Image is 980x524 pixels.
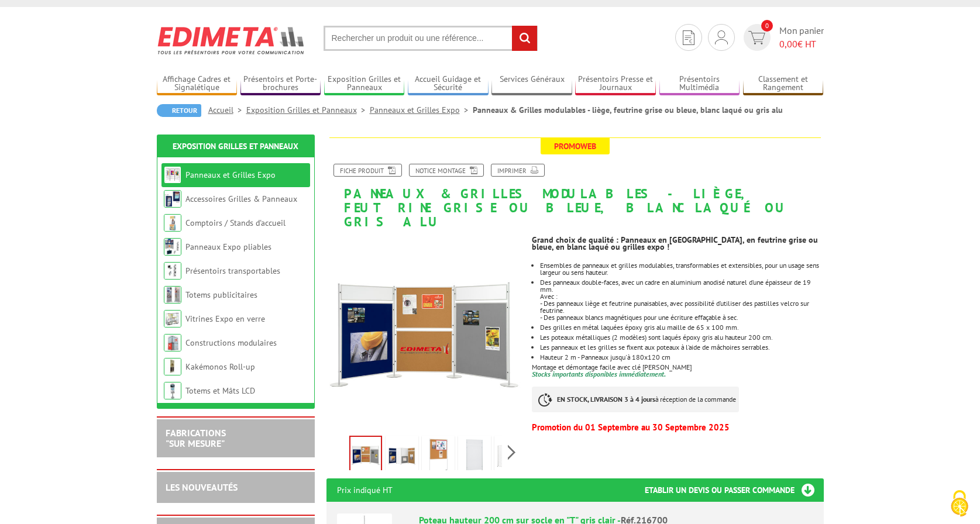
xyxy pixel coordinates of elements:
[532,387,739,412] p: à réception de la commande
[370,105,473,115] a: Panneaux et Grilles Expo
[540,314,823,321] div: - Des panneaux blancs magnétiques pour une écriture effaçable à sec.
[185,266,280,276] a: Présentoirs transportables
[337,478,393,502] p: Prix indiqué HT
[157,74,238,94] a: Affichage Cadres et Signalétique
[540,262,823,276] li: Ensembles de panneaux et grilles modulables, transformables et extensibles, pour un usage sens la...
[939,484,980,524] button: Cookies (fenêtre modale)
[497,438,525,474] img: panneaux_grilles_modulables_216700_4.jpg
[761,20,773,32] span: 0
[424,438,452,474] img: panneaux_grilles_modulables_216700_2.jpg
[326,235,524,432] img: panneaux_et_grilles_216733_1.jpg
[748,31,765,44] img: devis rapide
[945,489,974,518] img: Cookies (fenêtre modale)
[408,74,489,94] a: Accueil Guidage et Sécurité
[779,24,824,51] span: Mon panier
[164,262,181,280] img: Présentoirs transportables
[388,438,416,474] img: panneaux_grilles_modulables_216700_1.jpg
[779,37,824,51] span: € HT
[540,279,823,293] div: Des panneaux double-faces, avec un cadre en aluminium anodisé naturel d’une épaisseur de 19 mm.
[532,424,823,431] p: Promotion du 01 Septembre au 30 Septembre 2025
[164,238,181,256] img: Panneaux Expo pliables
[324,26,538,51] input: Rechercher un produit ou une référence...
[164,286,181,304] img: Totems publicitaires
[683,30,694,45] img: devis rapide
[157,104,201,117] a: Retour
[557,395,655,404] strong: EN STOCK, LIVRAISON 3 à 4 jours
[185,313,265,324] a: Vitrines Expo en verre
[540,354,823,361] li: Hauteur 2 m - Panneaux jusqu'à 180x120 cm
[575,74,656,94] a: Présentoirs Presse et Journaux
[185,337,277,348] a: Constructions modulaires
[164,190,181,208] img: Accessoires Grilles & Panneaux
[166,481,238,493] a: LES NOUVEAUTÉS
[164,358,181,375] img: Kakémonos Roll-up
[173,141,298,151] a: Exposition Grilles et Panneaux
[164,382,181,399] img: Totems et Mâts LCD
[409,164,484,177] a: Notice Montage
[532,235,818,252] strong: Grand choix de qualité : Panneaux en [GEOGRAPHIC_DATA], en feutrine grise ou bleue, en blanc laqu...
[779,38,797,50] span: 0,00
[164,334,181,351] img: Constructions modulaires
[185,218,286,228] a: Comptoirs / Stands d'accueil
[532,364,823,371] p: Montage et démontage facile avec clé [PERSON_NAME]
[491,164,545,177] a: Imprimer
[540,293,823,300] div: Avec :
[157,19,306,62] img: Edimeta
[473,104,783,116] li: Panneaux & Grilles modulables - liège, feutrine grise ou bleue, blanc laqué ou gris alu
[512,26,537,51] input: rechercher
[540,300,823,314] div: - Des panneaux liège et feutrine punaisables, avec possibilité d’utiliser des pastilles velcro su...
[185,361,255,372] a: Kakémonos Roll-up
[350,437,381,473] img: panneaux_et_grilles_216733_1.jpg
[324,74,405,94] a: Exposition Grilles et Panneaux
[659,74,740,94] a: Présentoirs Multimédia
[185,242,271,252] a: Panneaux Expo pliables
[491,74,572,94] a: Services Généraux
[540,334,823,341] li: Les poteaux métalliques (2 modèles) sont laqués époxy gris alu hauteur 200 cm.
[185,289,257,300] a: Totems publicitaires
[541,138,610,154] span: Promoweb
[208,105,246,115] a: Accueil
[333,164,402,177] a: Fiche produit
[645,478,824,502] h3: Etablir un devis ou passer commande
[532,370,666,378] font: Stocks importants disponibles immédiatement.
[540,324,823,331] li: Des grilles en métal laquées époxy gris alu maille de 65 x 100 mm.
[240,74,321,94] a: Présentoirs et Porte-brochures
[164,166,181,184] img: Panneaux et Grilles Expo
[166,427,226,449] a: FABRICATIONS"Sur Mesure"
[540,344,823,351] li: Les panneaux et les grilles se fixent aux poteaux à l’aide de mâchoires serrables.
[506,443,517,462] span: Next
[185,194,297,204] a: Accessoires Grilles & Panneaux
[715,30,728,44] img: devis rapide
[164,214,181,232] img: Comptoirs / Stands d'accueil
[246,105,370,115] a: Exposition Grilles et Panneaux
[164,310,181,327] img: Vitrines Expo en verre
[741,24,824,51] a: devis rapide 0 Mon panier 0,00€ HT
[185,170,276,180] a: Panneaux et Grilles Expo
[185,385,255,396] a: Totems et Mâts LCD
[743,74,824,94] a: Classement et Rangement
[460,438,489,474] img: panneaux_grilles_modulables_216700_3.jpg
